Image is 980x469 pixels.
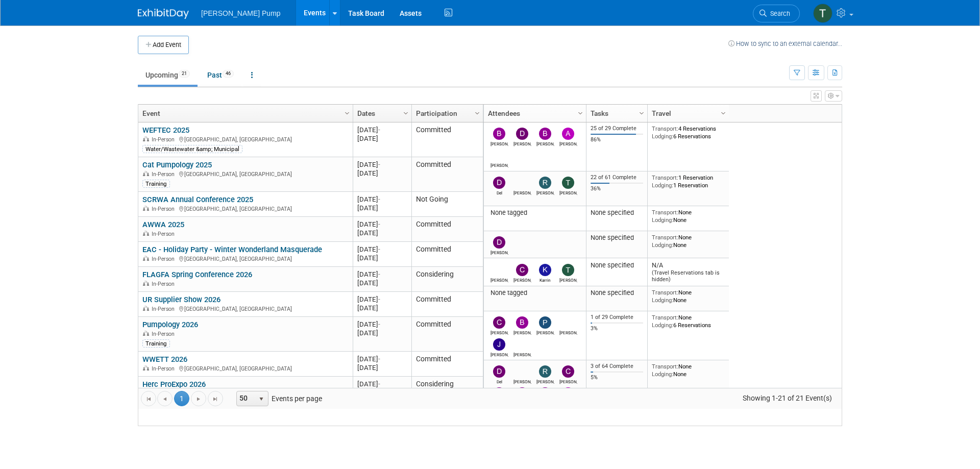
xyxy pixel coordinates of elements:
[652,209,725,224] div: None None
[559,140,577,146] div: Allan Curry
[416,105,476,122] a: Participation
[493,316,505,329] img: Christopher Thompson
[652,174,725,189] div: 1 Reservation 1 Reservation
[357,320,407,329] div: [DATE]
[575,105,586,120] a: Column Settings
[142,169,348,178] div: [GEOGRAPHIC_DATA], [GEOGRAPHIC_DATA]
[357,270,407,279] div: [DATE]
[536,189,554,195] div: Robert Lega
[539,128,551,140] img: Brian Lee
[652,241,673,249] span: Lodging:
[491,329,508,335] div: Christopher Thompson
[174,391,189,406] span: 1
[652,105,722,122] a: Travel
[342,105,353,120] a: Column Settings
[491,351,508,357] div: Jake Sowders
[411,157,483,192] td: Committed
[142,195,253,204] a: SCRWA Annual Conference 2025
[493,387,505,400] img: Bobby Zitzka
[638,109,646,117] span: Column Settings
[652,133,673,140] span: Lodging:
[378,126,380,134] span: -
[733,391,842,405] span: Showing 1-21 of 21 Event(s)
[143,136,149,141] img: In-Person Event
[652,322,673,329] span: Lodging:
[357,329,407,337] div: [DATE]
[357,160,407,169] div: [DATE]
[491,161,508,168] div: Amanda Smith
[144,395,153,403] span: Go to the first page
[138,9,189,19] img: ExhibitDay
[378,380,380,388] span: -
[591,314,644,321] div: 1 of 29 Complete
[562,128,574,140] img: Allan Curry
[559,329,577,335] div: Ryan McHugh
[728,40,842,47] a: How to sync to an external calendar...
[152,365,178,372] span: In-Person
[161,395,169,403] span: Go to the previous page
[513,189,531,195] div: Amanda Smith
[753,5,800,22] a: Search
[562,177,574,189] img: Teri Beth Perkins
[652,314,725,329] div: None 6 Reservations
[142,204,348,213] div: [GEOGRAPHIC_DATA], [GEOGRAPHIC_DATA]
[516,338,528,351] img: Amanda Smith
[201,9,281,17] span: [PERSON_NAME] Pump
[211,395,219,403] span: Go to the last page
[652,363,678,370] span: Transport:
[223,70,234,78] span: 46
[652,289,678,296] span: Transport:
[591,363,644,370] div: 3 of 64 Complete
[142,304,348,313] div: [GEOGRAPHIC_DATA], [GEOGRAPHIC_DATA]
[142,295,220,304] a: UR Supplier Show 2026
[357,355,407,363] div: [DATE]
[652,234,725,249] div: None None
[652,125,678,132] span: Transport:
[516,264,528,276] img: Carmen Campbell
[411,267,483,292] td: Considering
[491,249,508,255] div: David Perry
[513,276,531,283] div: Carmen Campbell
[562,316,574,329] img: Ryan McHugh
[152,171,178,178] span: In-Person
[539,365,551,378] img: Robert Lega
[357,134,407,143] div: [DATE]
[142,270,252,279] a: FLAGFA Spring Conference 2026
[142,380,206,389] a: Herc ProExpo 2026
[559,189,577,195] div: Teri Beth Perkins
[152,281,178,287] span: In-Person
[142,254,348,263] div: [GEOGRAPHIC_DATA], [GEOGRAPHIC_DATA]
[378,245,380,253] span: -
[591,234,644,242] div: None specified
[516,128,528,140] img: David Perry
[652,125,725,140] div: 4 Reservations 6 Reservations
[357,295,407,304] div: [DATE]
[488,289,582,297] div: None tagged
[591,136,644,143] div: 86%
[652,297,673,304] span: Lodging:
[142,126,189,135] a: WEFTEC 2025
[652,371,673,378] span: Lodging:
[591,185,644,192] div: 36%
[401,105,412,120] a: Column Settings
[357,279,407,287] div: [DATE]
[591,209,644,217] div: None specified
[636,105,648,120] a: Column Settings
[200,65,241,85] a: Past46
[536,329,554,335] div: Patrick Champagne
[493,236,505,249] img: David Perry
[378,320,380,328] span: -
[138,36,189,54] button: Add Event
[559,378,577,384] div: Christopher Thompson
[813,4,832,23] img: Teri Beth Perkins
[491,140,508,146] div: Bobby Zitzka
[411,217,483,242] td: Committed
[652,216,673,224] span: Lodging:
[142,320,198,329] a: Pumpology 2026
[152,331,178,337] span: In-Person
[143,256,149,261] img: In-Person Event
[652,261,725,283] div: N/A
[767,10,790,17] span: Search
[493,149,505,161] img: Amanda Smith
[516,316,528,329] img: Bobby Zitzka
